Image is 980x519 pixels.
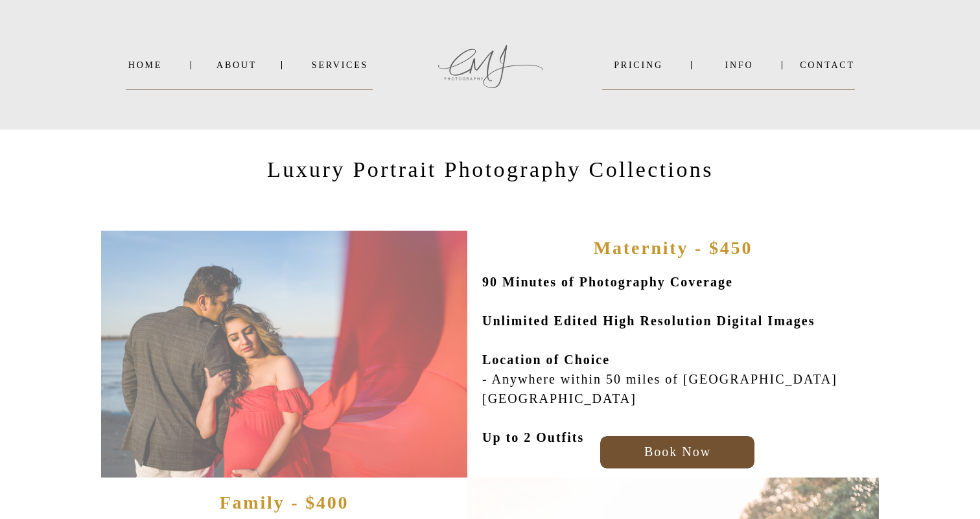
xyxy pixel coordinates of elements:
[605,441,750,456] a: Book Now
[266,156,715,188] p: Luxury Portrait Photography Collections
[482,275,733,289] b: 90 Minutes of Photography Coverage
[220,492,349,513] b: Family - $400
[126,60,165,70] a: Home
[307,60,373,70] a: SERVICES
[800,60,855,70] a: Contact
[602,60,675,70] a: PRICING
[216,60,255,70] a: About
[594,238,752,258] b: Maternity - $450
[482,430,584,444] b: Up to 2 Outfits
[482,272,879,430] p: - Anywhere within 50 miles of [GEOGRAPHIC_DATA] [GEOGRAPHIC_DATA]
[708,60,771,70] a: INFO
[482,314,815,367] b: Unlimited Edited High Resolution Digital Images Location of Choice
